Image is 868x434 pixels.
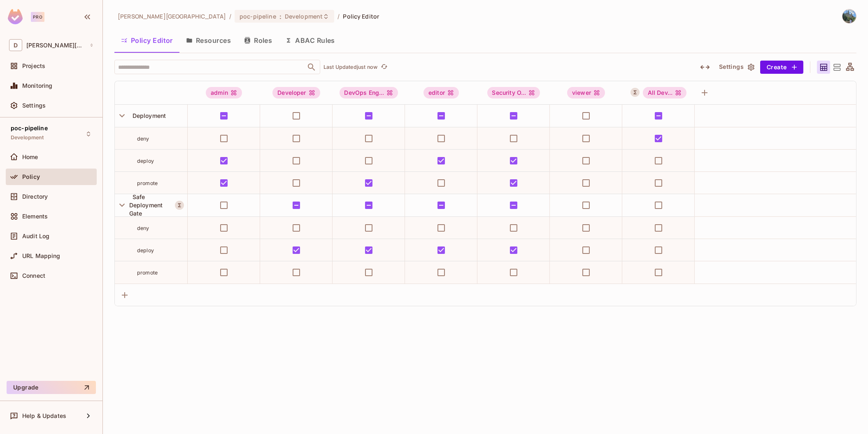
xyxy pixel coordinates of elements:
[340,87,398,99] div: DevOps Eng...
[22,253,61,259] span: URL Mapping
[179,30,237,51] button: Resources
[272,87,320,99] div: Developer
[716,61,757,74] button: Settings
[22,102,46,109] span: Settings
[631,88,640,97] button: A User Set is a dynamically conditioned role, grouping users based on real-time criteria.
[137,247,154,253] span: deploy
[118,12,226,20] span: the active workspace
[137,270,158,276] span: promote
[240,12,276,20] span: poc-pipeline
[137,225,149,231] span: deny
[340,87,398,99] span: DevOps Engineer
[279,30,342,51] button: ABAC Rules
[567,87,605,99] div: viewer
[11,125,48,131] span: poc-pipeline
[22,413,66,419] span: Help & Updates
[137,158,154,164] span: deploy
[379,62,389,72] button: refresh
[129,193,163,217] span: Safe Deployment Gate
[22,233,49,239] span: Audit Log
[7,381,96,394] button: Upgrade
[760,61,803,74] button: Create
[9,39,22,51] span: D
[206,87,242,99] div: admin
[643,87,687,99] div: All Dev...
[31,12,44,22] div: Pro
[285,12,323,20] span: Development
[343,12,379,20] span: Policy Editor
[842,9,856,23] img: David Santander
[26,42,86,49] span: Workspace: david-santander
[11,134,44,141] span: Development
[137,180,158,186] span: promote
[8,9,23,24] img: SReyMgAAAABJRU5ErkJggg==
[487,87,540,99] div: Security O...
[279,13,282,20] span: :
[306,61,317,73] button: Open
[237,30,279,51] button: Roles
[643,87,687,99] span: All Developers
[22,82,53,89] span: Monitoring
[22,272,45,279] span: Connect
[323,64,377,70] p: Last Updated just now
[175,201,184,210] button: A Resource Set is a dynamically conditioned resource, defined by real-time criteria.
[137,136,149,142] span: deny
[487,87,540,99] span: Security Officer
[22,193,48,200] span: Directory
[381,63,388,71] span: refresh
[22,174,40,180] span: Policy
[22,63,45,69] span: Projects
[114,30,179,51] button: Policy Editor
[22,213,48,220] span: Elements
[129,112,166,119] span: Deployment
[337,12,340,20] li: /
[22,154,38,160] span: Home
[377,62,389,72] span: Click to refresh data
[424,87,459,99] div: editor
[229,12,231,20] li: /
